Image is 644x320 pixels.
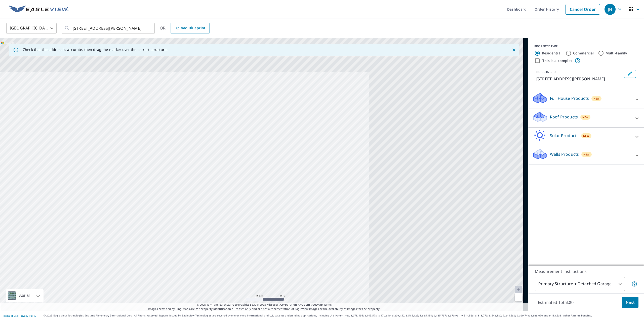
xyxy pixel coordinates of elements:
[631,281,637,287] span: Your report will include the primary structure and a detached garage if one exists.
[534,44,638,49] div: PROPERTY TYPE
[536,70,556,74] p: BUILDING ID
[532,130,640,144] div: Solar ProductsNew
[536,76,622,82] p: [STREET_ADDRESS][PERSON_NAME]
[582,115,589,119] span: New
[3,314,36,317] p: |
[542,58,573,63] label: This is a complex
[535,277,625,291] div: Primary Structure + Detached Garage
[550,95,589,101] p: Full House Products
[197,303,332,307] span: © 2025 TomTom, Earthstar Geographics SIO, © 2025 Microsoft Corporation, ©
[73,21,144,35] input: Search by address or latitude-longitude
[44,314,641,317] p: © 2025 Eagle View Technologies, Inc. and Pictometry International Corp. All Rights Reserved. Repo...
[550,114,578,120] p: Roof Products
[583,134,589,138] span: New
[175,25,205,31] span: Upload Blueprint
[515,286,522,293] a: Current Level 20, Zoom In Disabled
[550,151,579,157] p: Walls Products
[550,133,579,139] p: Solar Products
[622,297,638,308] button: Next
[9,6,68,13] img: EV Logo
[6,289,44,302] div: Aerial
[301,303,323,306] a: OpenStreetMap
[583,152,590,156] span: New
[624,70,636,78] button: Edit building 1
[6,21,57,35] div: [GEOGRAPHIC_DATA]
[542,51,561,56] label: Residential
[23,47,168,52] p: Check that the address is accurate, then drag the marker over the correct structure.
[573,51,594,56] label: Commercial
[532,92,640,107] div: Full House ProductsNew
[626,299,634,306] span: Next
[3,314,18,317] a: Terms of Use
[566,4,600,15] a: Cancel Order
[160,23,210,34] div: OR
[535,268,637,274] p: Measurement Instructions
[532,148,640,163] div: Walls ProductsNew
[324,303,332,306] a: Terms
[20,314,36,317] a: Privacy Policy
[593,97,600,101] span: New
[606,51,627,56] label: Multi-Family
[171,23,209,34] a: Upload Blueprint
[18,289,31,302] div: Aerial
[511,47,517,53] button: Close
[534,297,578,308] p: Estimated Total: $0
[532,111,640,125] div: Roof ProductsNew
[605,4,616,15] div: JH
[515,293,522,301] a: Current Level 20, Zoom Out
